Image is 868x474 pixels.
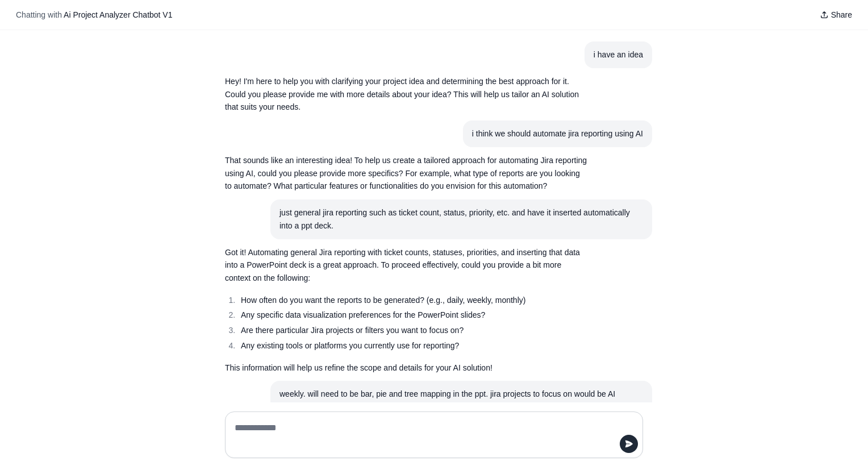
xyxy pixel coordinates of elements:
[594,48,643,61] div: i have an idea
[811,419,868,474] iframe: Chat Widget
[472,127,643,140] div: i think we should automate jira reporting using AI
[237,294,589,307] li: How often do you want the reports to be generated? (e.g., daily, weekly, monthly)
[585,41,652,68] section: User message
[216,147,598,199] section: Response
[270,381,652,433] section: User message
[225,154,589,193] p: That sounds like an interesting idea! To help us create a tailored approach for automating Jira r...
[815,7,857,23] button: Share
[216,239,598,381] section: Response
[237,339,589,352] li: Any existing tools or platforms you currently use for reporting?
[237,309,589,322] li: Any specific data visualization preferences for the PowerPoint slides?
[279,206,643,232] div: just general jira reporting such as ticket count, status, priority, etc. and have it inserted aut...
[216,68,598,120] section: Response
[237,324,589,337] li: Are there particular Jira projects or filters you want to focus on?
[225,361,589,375] p: This information will help us refine the scope and details for your AI solution!
[270,199,652,239] section: User message
[11,7,177,23] button: Chatting with Ai Project Analyzer Chatbot V1
[279,388,643,426] div: weekly. will need to be bar, pie and tree mapping in the ppt. jira projects to focus on would be ...
[16,9,62,20] span: Chatting with
[64,10,172,19] span: Ai Project Analyzer Chatbot V1
[463,120,652,147] section: User message
[225,75,589,114] p: Hey! I'm here to help you with clarifying your project idea and determining the best approach for...
[831,9,852,20] span: Share
[225,246,589,285] p: Got it! Automating general Jira reporting with ticket counts, statuses, priorities, and inserting...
